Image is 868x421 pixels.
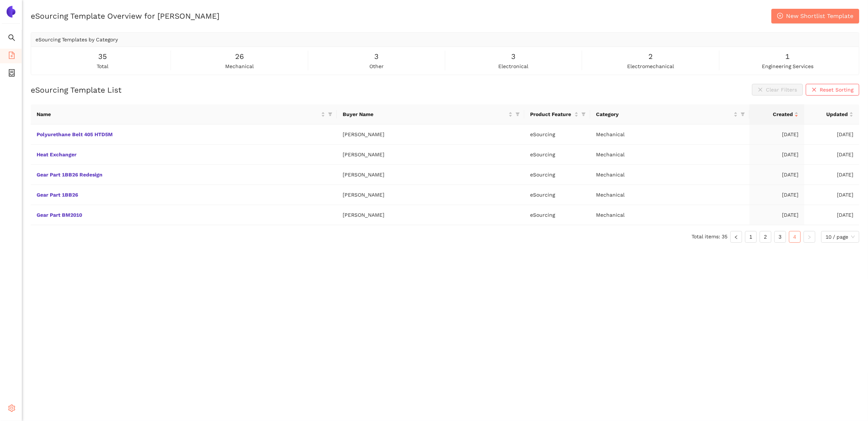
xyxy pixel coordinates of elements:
td: eSourcing [524,145,590,165]
li: 1 [745,231,757,243]
span: file-add [8,49,15,64]
span: Category [596,110,732,118]
span: 26 [235,51,244,62]
span: other [369,62,384,70]
span: plus-circle [777,13,783,20]
td: eSourcing [524,205,590,225]
td: [DATE] [804,124,859,145]
span: left [734,235,738,239]
td: [DATE] [749,185,804,205]
span: engineering services [762,62,813,70]
td: [PERSON_NAME] [337,145,524,165]
span: electronical [499,62,529,70]
th: this column's title is Category,this column is sortable [590,104,749,124]
td: [DATE] [749,205,804,225]
td: eSourcing [524,185,590,205]
span: 3 [511,51,516,62]
span: 3 [374,51,379,62]
th: this column's title is Product Feature,this column is sortable [524,104,590,124]
span: filter [327,109,334,120]
td: [DATE] [804,145,859,165]
span: filter [739,109,746,120]
td: [PERSON_NAME] [337,185,524,205]
td: Mechanical [590,124,749,145]
span: filter [580,109,587,120]
li: 3 [774,231,786,243]
td: Mechanical [590,145,749,165]
th: this column's title is Buyer Name,this column is sortable [337,104,524,124]
span: Product Feature [530,110,573,118]
span: filter [741,112,745,116]
span: Reset Sorting [820,86,853,94]
li: Previous Page [730,231,742,243]
td: [PERSON_NAME] [337,205,524,225]
h2: eSourcing Template List [31,85,122,95]
span: 2 [648,51,653,62]
span: 10 / page [826,231,855,242]
th: this column's title is Updated,this column is sortable [804,104,859,124]
h2: eSourcing Template Overview for [PERSON_NAME] [31,11,219,21]
td: [DATE] [804,205,859,225]
td: Mechanical [590,205,749,225]
span: Buyer Name [343,110,507,118]
span: mechanical [225,62,254,70]
span: New Shortlist Template [786,11,853,21]
td: eSourcing [524,165,590,185]
button: right [804,231,815,243]
td: [PERSON_NAME] [337,124,524,145]
span: right [807,235,812,239]
span: setting [8,402,15,417]
button: closeClear Filters [752,84,803,96]
span: electromechanical [627,62,674,70]
button: plus-circleNew Shortlist Template [771,9,859,23]
td: [DATE] [749,124,804,145]
span: container [8,67,15,81]
a: 3 [775,231,786,242]
span: eSourcing Templates by Category [36,37,118,42]
span: filter [515,112,520,116]
span: search [8,31,15,46]
span: 35 [98,51,107,62]
td: [PERSON_NAME] [337,165,524,185]
li: 2 [760,231,771,243]
td: [DATE] [804,185,859,205]
td: [DATE] [804,165,859,185]
th: this column's title is Name,this column is sortable [31,104,337,124]
span: filter [581,112,586,116]
li: Total items: 35 [692,231,727,243]
span: filter [328,112,332,116]
li: Next Page [804,231,815,243]
span: close [812,87,817,93]
span: filter [514,109,521,120]
td: eSourcing [524,124,590,145]
a: 4 [789,231,800,242]
td: [DATE] [749,165,804,185]
span: 1 [785,51,790,62]
li: 4 [789,231,801,243]
td: Mechanical [590,165,749,185]
button: left [730,231,742,243]
td: [DATE] [749,145,804,165]
img: Logo [5,6,17,18]
a: 1 [745,231,756,242]
a: 2 [760,231,771,242]
td: Mechanical [590,185,749,205]
span: Created [755,110,793,118]
span: total [97,62,108,70]
div: Page Size [821,231,859,243]
span: Updated [810,110,848,118]
span: Name [37,110,320,118]
button: closeReset Sorting [806,84,859,96]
